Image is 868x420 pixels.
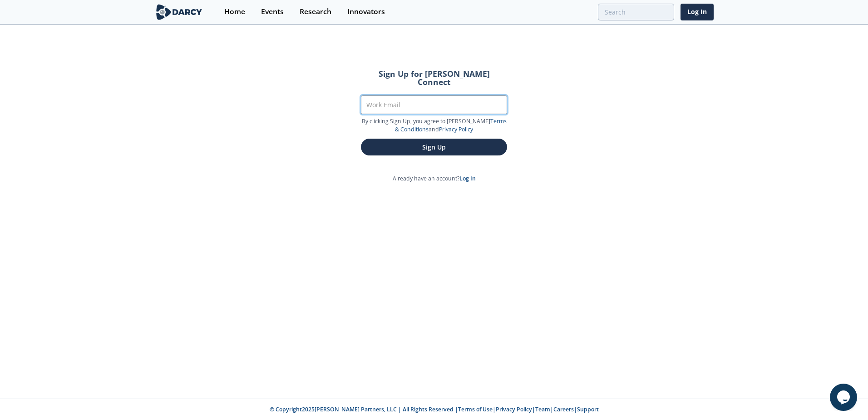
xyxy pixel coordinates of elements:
h2: Sign Up for [PERSON_NAME] Connect [361,70,507,86]
a: Log In [681,4,714,20]
div: Home [224,8,245,15]
a: Privacy Policy [496,405,532,413]
input: Advanced Search [598,4,674,20]
a: Privacy Policy [439,125,473,133]
a: Log In [459,175,476,182]
div: Innovators [347,8,385,15]
a: Careers [553,405,574,413]
p: Already have an account? [348,175,520,183]
div: Research [300,8,331,15]
a: Support [577,405,599,413]
button: Sign Up [361,139,507,155]
p: © Copyright 2025 [PERSON_NAME] Partners, LLC | All Rights Reserved | | | | | [98,405,770,414]
a: Terms of Use [458,405,493,413]
iframe: chat widget [830,384,859,411]
a: Team [535,405,550,413]
p: By clicking Sign Up, you agree to [PERSON_NAME] and [361,117,507,134]
a: Terms & Conditions [395,117,507,133]
div: Events [261,8,284,15]
input: Work Email [361,95,507,114]
img: logo-wide.svg [154,4,204,20]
